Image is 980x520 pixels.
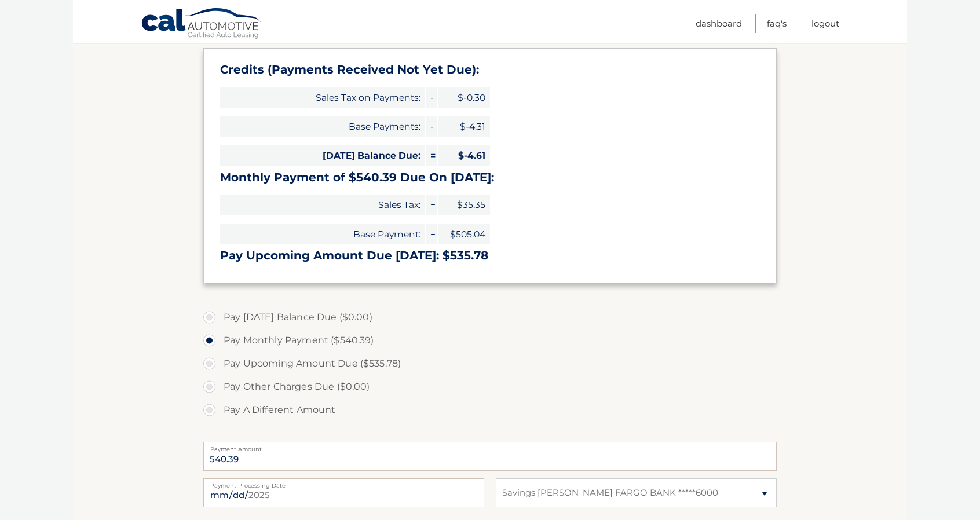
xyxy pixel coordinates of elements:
span: Sales Tax: [220,195,425,215]
span: + [426,195,437,215]
span: $35.35 [438,195,490,215]
input: Payment Date [203,478,484,507]
span: $-0.30 [438,87,490,108]
h3: Pay Upcoming Amount Due [DATE]: $535.78 [220,248,760,263]
label: Payment Processing Date [203,478,484,488]
input: Payment Amount [203,442,777,471]
span: + [426,224,437,244]
label: Pay A Different Amount [203,398,777,422]
span: - [426,87,437,108]
a: Dashboard [696,14,742,33]
label: Pay [DATE] Balance Due ($0.00) [203,306,777,329]
label: Pay Monthly Payment ($540.39) [203,329,777,352]
a: FAQ's [767,14,787,33]
span: $-4.31 [438,116,490,137]
h3: Credits (Payments Received Not Yet Due): [220,63,760,77]
span: - [426,116,437,137]
span: Base Payment: [220,224,425,244]
a: Cal Automotive [141,8,262,41]
h3: Monthly Payment of $540.39 Due On [DATE]: [220,170,760,185]
span: Base Payments: [220,116,425,137]
a: Logout [811,14,839,33]
label: Pay Other Charges Due ($0.00) [203,375,777,398]
span: $-4.61 [438,145,490,166]
label: Payment Amount [203,442,777,451]
span: = [426,145,437,166]
label: Pay Upcoming Amount Due ($535.78) [203,352,777,375]
span: $505.04 [438,224,490,244]
span: [DATE] Balance Due: [220,145,425,166]
span: Sales Tax on Payments: [220,87,425,108]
